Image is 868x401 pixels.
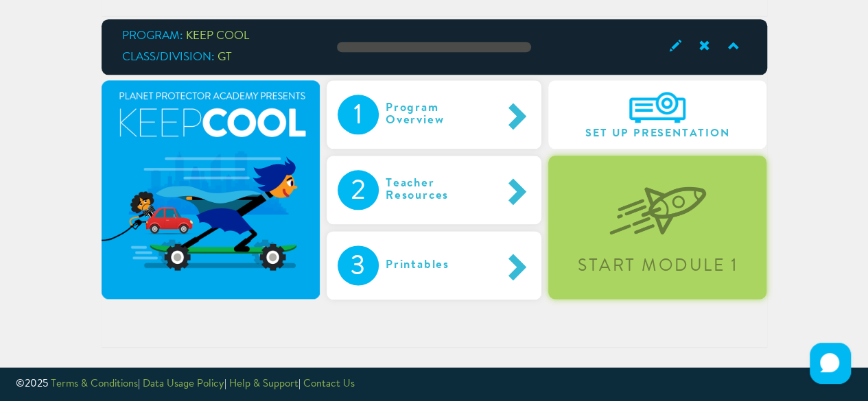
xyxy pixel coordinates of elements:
span: © [16,379,25,389]
span: GT [218,51,232,63]
img: A6IEyHKz3Om3AAAAAElFTkSuQmCC [629,92,685,123]
span: Archive Class [688,37,717,56]
a: Data Usage Policy [143,379,224,389]
span: Class/Division: [122,51,215,63]
img: startLevel-067b1d7070320fa55a55bc2f2caa8c2a.png [609,165,706,235]
span: | [138,379,140,389]
span: KEEP COOL [186,30,249,42]
div: 1 [338,95,379,134]
div: Start Module 1 [550,258,764,275]
a: Help & Support [229,379,298,389]
div: Teacher Resources [379,170,501,210]
span: | [224,379,226,389]
span: Edit Class [659,37,688,56]
div: Program Overview [379,95,501,134]
a: Contact Us [303,379,355,389]
div: 2 [338,170,379,210]
a: Terms & Conditions [51,379,138,389]
span: Program: [122,30,183,42]
span: Set Up Presentation [559,127,755,140]
img: keepCool-513e2dc5847d4f1af6d7556ebba5f062.png [102,80,320,298]
span: Collapse [717,37,746,56]
span: | [298,379,301,389]
div: Printables [379,245,485,285]
span: 2025 [25,379,48,389]
iframe: HelpCrunch [806,339,854,387]
div: 3 [338,245,379,285]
